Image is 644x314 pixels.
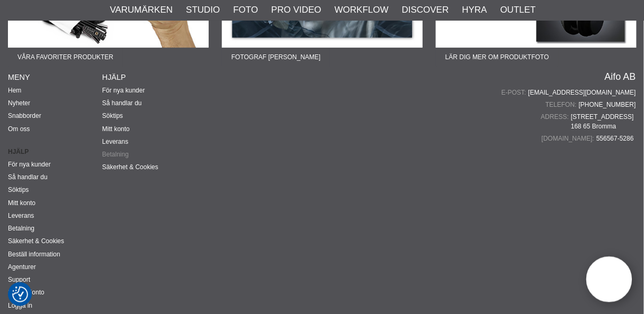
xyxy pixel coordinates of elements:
[8,263,36,271] a: Agenturer
[102,163,158,171] a: Säkerhet & Cookies
[335,3,389,17] a: Workflow
[271,3,321,17] a: Pro Video
[8,72,102,82] h4: Meny
[8,161,51,168] a: För nya kunder
[8,251,60,258] a: Beställ information
[12,285,28,304] button: Samtyckesinställningar
[102,138,128,145] a: Leverans
[402,3,449,17] a: Discover
[102,72,196,82] h4: Hjälp
[541,112,571,122] span: Adress:
[500,3,536,17] a: Outlet
[102,87,145,94] a: För nya kunder
[542,134,596,143] span: [DOMAIN_NAME]:
[571,112,636,131] span: [STREET_ADDRESS] 168 65 Bromma
[8,225,34,232] a: Betalning
[8,112,41,119] a: Snabborder
[8,186,29,193] a: Söktips
[8,237,64,245] a: Säkerhet & Cookies
[462,3,487,17] a: Hyra
[8,147,102,156] strong: Hjälp
[545,100,579,109] span: Telefon:
[233,3,258,17] a: Foto
[579,100,636,109] a: [PHONE_NUMBER]
[605,72,636,81] a: Aifo AB
[8,87,21,94] a: Hem
[102,151,129,158] a: Betalning
[8,173,48,181] a: Så handlar du
[8,48,123,67] span: Våra favoriter produkter
[596,134,636,143] span: 556567-5286
[186,3,220,17] a: Studio
[110,3,173,17] a: Varumärken
[8,99,30,107] a: Nyheter
[102,112,123,119] a: Söktips
[529,88,636,97] a: [EMAIL_ADDRESS][DOMAIN_NAME]
[8,302,32,309] a: Logga in
[102,125,130,133] a: Mitt konto
[8,276,30,283] a: Support
[502,88,529,97] span: E-post:
[102,99,142,107] a: Så handlar du
[8,125,30,133] a: Om oss
[8,212,34,219] a: Leverans
[222,48,330,67] span: Fotograf [PERSON_NAME]
[8,199,35,207] a: Mitt konto
[436,48,559,67] span: Lär dig mer om produktfoto
[8,289,44,296] a: Skapa Konto
[12,287,28,302] img: Revisit consent button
